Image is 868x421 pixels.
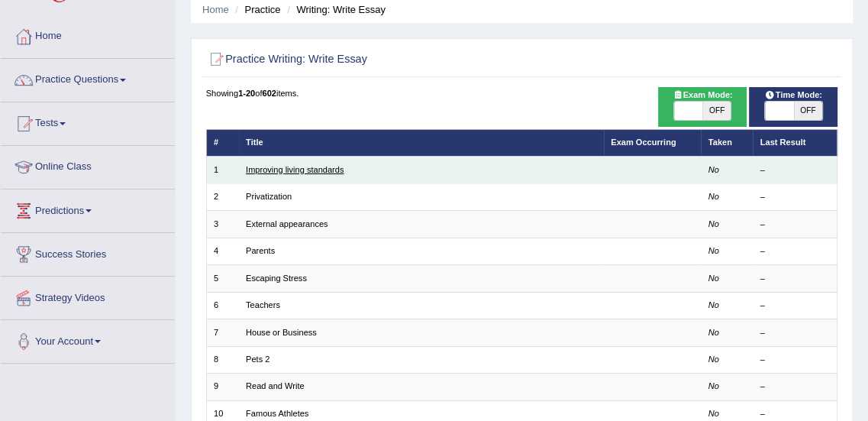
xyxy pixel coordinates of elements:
a: Your Account [1,320,175,358]
em: No [708,246,719,255]
th: # [206,129,239,156]
a: External appearances [246,219,328,228]
a: Famous Athletes [246,409,308,418]
a: Predictions [1,189,175,228]
a: Improving living standards [246,165,344,174]
em: No [708,219,719,228]
em: No [708,409,719,418]
em: No [708,381,719,390]
div: – [760,191,830,203]
div: – [760,300,830,312]
div: Showing of items. [206,87,838,99]
td: 9 [206,374,239,400]
td: 2 [206,183,239,210]
span: Time Mode: [760,89,827,102]
em: No [708,165,719,174]
em: No [708,192,719,201]
td: 3 [206,211,239,238]
a: Privatization [246,192,292,201]
a: Practice Questions [1,59,175,97]
a: Pets 2 [246,355,269,364]
a: Escaping Stress [246,274,307,283]
div: – [760,245,830,257]
th: Title [239,129,604,156]
em: No [708,328,719,337]
b: 602 [262,89,276,98]
td: 6 [206,292,239,319]
a: Home [202,4,229,15]
td: 7 [206,319,239,346]
span: OFF [794,102,822,120]
div: – [760,408,830,420]
td: 1 [206,157,239,183]
div: – [760,354,830,366]
li: Writing: Write Essay [283,2,386,17]
td: 8 [206,346,239,373]
td: 4 [206,238,239,264]
em: No [708,300,719,309]
td: 5 [206,265,239,292]
th: Last Result [753,129,837,156]
a: Home [1,15,175,53]
span: OFF [702,102,731,120]
a: Exam Occurring [611,138,676,147]
a: Strategy Videos [1,277,175,315]
div: – [760,381,830,393]
li: Practice [231,2,280,17]
a: Teachers [246,300,280,309]
h2: Practice Writing: Write Essay [206,50,598,70]
a: Parents [246,246,275,255]
a: Online Class [1,146,175,184]
a: Tests [1,102,175,141]
div: – [760,273,830,285]
span: Exam Mode: [667,89,737,102]
div: – [760,164,830,176]
th: Taken [701,129,753,156]
div: – [760,219,830,231]
em: No [708,274,719,283]
b: 1-20 [238,89,255,98]
em: No [708,355,719,364]
div: Show exams occurring in exams [658,87,747,127]
a: Success Stories [1,233,175,271]
a: Read and Write [246,381,305,390]
a: House or Business [246,328,317,337]
div: – [760,327,830,339]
